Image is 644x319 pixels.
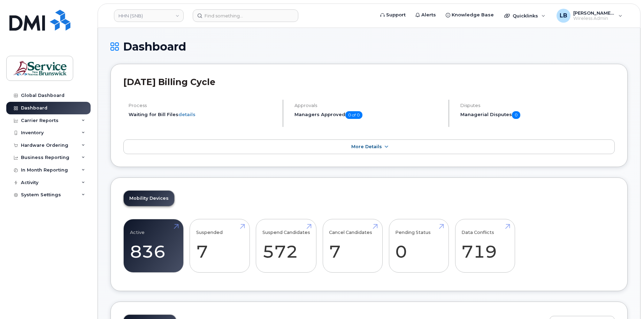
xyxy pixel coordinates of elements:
[294,103,443,108] h4: Approvals
[460,103,615,108] h4: Disputes
[124,191,174,206] a: Mobility Devices
[110,40,628,53] h1: Dashboard
[294,111,443,119] h5: Managers Approved
[196,223,243,269] a: Suspended 7
[178,112,195,117] a: details
[329,223,376,269] a: Cancel Candidates 7
[130,223,177,269] a: Active 836
[351,144,382,149] span: More Details
[262,223,310,269] a: Suspend Candidates 572
[512,111,520,119] span: 0
[129,103,277,108] h4: Process
[460,111,615,119] h5: Managerial Disputes
[345,111,362,119] span: 0 of 0
[123,77,615,87] h2: [DATE] Billing Cycle
[129,111,277,118] li: Waiting for Bill Files
[395,223,442,269] a: Pending Status 0
[461,223,508,269] a: Data Conflicts 719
